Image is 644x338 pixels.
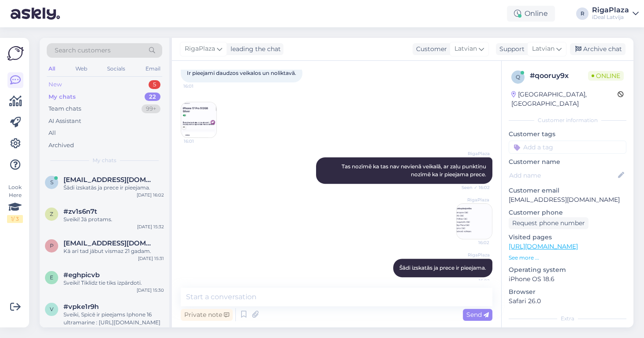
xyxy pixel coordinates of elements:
[63,176,155,184] span: sharmanovi27@gmail.com
[457,204,492,239] img: Attachment
[570,43,625,55] div: Archive chat
[181,309,233,321] div: Private note
[141,104,160,113] div: 99+
[507,6,555,22] div: Online
[50,211,53,217] span: z
[137,223,164,230] div: [DATE] 15:32
[187,70,296,76] span: Ir pieejami daudzos veikalos un noliktavā.
[509,315,626,323] div: Extra
[55,46,111,55] span: Search customers
[413,45,447,54] div: Customer
[532,44,555,54] span: Latvian
[457,278,490,284] span: 16:02
[48,80,62,89] div: New
[183,83,216,89] span: 16:01
[63,279,164,287] div: Sveiki! Tiklīdz tie tiks izpārdoti.
[456,239,489,246] span: 16:02
[48,93,76,101] div: My chats
[509,275,626,284] p: iPhone OS 18.6
[509,287,626,297] p: Browser
[137,287,164,293] div: [DATE] 15:30
[509,186,626,195] p: Customer email
[181,102,216,137] img: Attachment
[576,7,588,20] div: R
[516,74,520,80] span: q
[185,44,215,54] span: RigaPlaza
[456,197,489,203] span: RigaPlaza
[144,63,162,74] div: Email
[399,264,486,271] span: Šādi izskatās ja prece ir pieejama.
[509,141,626,154] input: Add a tag
[592,7,639,21] a: RigaPlazaiDeal Latvija
[457,150,490,157] span: RigaPlaza
[509,233,626,242] p: Visited pages
[457,252,490,258] span: RigaPlaza
[509,130,626,139] p: Customer tags
[105,63,127,74] div: Socials
[48,129,56,137] div: All
[149,80,160,89] div: 5
[63,239,155,247] span: polinatrokatova6@gmail.com
[50,179,53,186] span: s
[509,297,626,306] p: Safari 26.0
[509,217,588,229] div: Request phone number
[63,271,100,279] span: #eghpicvb
[588,71,624,81] span: Online
[509,116,626,124] div: Customer information
[137,192,164,198] div: [DATE] 16:02
[509,265,626,275] p: Operating system
[63,303,99,311] span: #vpke1r9h
[509,242,578,250] a: [URL][DOMAIN_NAME]
[454,44,477,54] span: Latvian
[63,208,97,215] span: #zv1s6n7t
[137,327,164,333] div: [DATE] 15:25
[138,255,164,262] div: [DATE] 15:31
[63,247,164,255] div: Kā arī tad jābut vismaz 21 gadam.
[48,141,74,150] div: Archived
[509,208,626,217] p: Customer phone
[184,138,217,145] span: 16:01
[509,157,626,167] p: Customer name
[145,93,160,101] div: 22
[50,242,54,249] span: p
[63,215,164,223] div: Sveiki! Jā protams.
[457,184,490,191] span: Seen ✓ 16:02
[592,7,629,14] div: RigaPlaza
[48,104,81,113] div: Team chats
[509,195,626,204] p: [EMAIL_ADDRESS][DOMAIN_NAME]
[50,274,53,281] span: e
[7,215,23,223] div: 1 / 3
[342,163,488,178] span: Tas nozīmē ka tas nav nevienā veikalā, ar zaļu punktiņu nozīmē ka ir pieejama prece.
[63,184,164,192] div: Šādi izskatās ja prece ir pieejama.
[7,45,24,62] img: Askly Logo
[509,254,626,262] p: See more ...
[592,14,629,21] div: iDeal Latvija
[93,156,116,164] span: My chats
[511,90,618,108] div: [GEOGRAPHIC_DATA], [GEOGRAPHIC_DATA]
[227,45,281,54] div: leading the chat
[48,117,81,126] div: AI Assistant
[74,63,89,74] div: Web
[47,63,57,74] div: All
[63,311,164,327] div: Sveiki, Spicē ir pieejams Iphone 16 ultramarine : [URL][DOMAIN_NAME]
[7,183,23,223] div: Look Here
[496,45,525,54] div: Support
[509,171,616,180] input: Add name
[530,71,588,81] div: # qooruy9x
[50,306,53,312] span: v
[466,311,489,319] span: Send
